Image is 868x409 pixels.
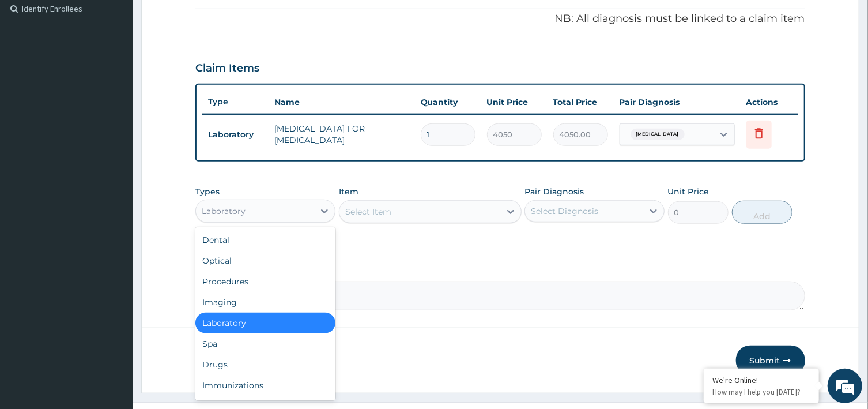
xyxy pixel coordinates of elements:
[195,250,335,271] div: Optical
[202,124,269,145] td: Laboratory
[195,187,220,197] label: Types
[531,205,598,217] div: Select Diagnosis
[712,375,810,385] div: We're Online!
[668,186,710,197] label: Unit Price
[195,292,335,313] div: Imaging
[195,265,805,275] label: Comment
[631,129,685,140] span: [MEDICAL_DATA]
[195,62,259,75] h3: Claim Items
[732,201,793,224] button: Add
[195,230,335,250] div: Dental
[202,91,269,112] th: Type
[195,375,335,396] div: Immunizations
[21,58,47,87] img: d_794563401_company_1708531726252_794563401
[614,91,741,114] th: Pair Diagnosis
[195,313,335,333] div: Laboratory
[67,128,159,245] span: We're online!
[195,333,335,354] div: Spa
[6,280,220,321] textarea: Type your message and hit 'Enter'
[202,205,246,217] div: Laboratory
[548,91,614,114] th: Total Price
[712,387,810,397] p: How may I help you today?
[736,346,805,376] button: Submit
[415,91,481,114] th: Quantity
[195,271,335,292] div: Procedures
[195,354,335,375] div: Drugs
[269,91,414,114] th: Name
[60,65,194,80] div: Chat with us now
[481,91,548,114] th: Unit Price
[189,6,217,33] div: Minimize live chat window
[524,186,584,197] label: Pair Diagnosis
[339,186,358,197] label: Item
[741,91,798,114] th: Actions
[269,117,414,152] td: [MEDICAL_DATA] FOR [MEDICAL_DATA]
[195,12,805,27] p: NB: All diagnosis must be linked to a claim item
[345,206,391,217] div: Select Item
